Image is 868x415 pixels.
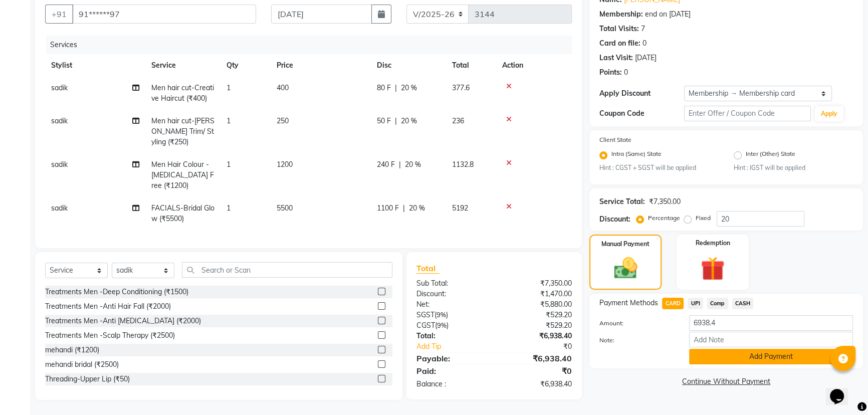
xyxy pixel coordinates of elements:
[277,116,289,125] span: 250
[599,9,643,20] div: Membership:
[409,299,494,310] div: Net:
[599,298,658,308] span: Payment Methods
[494,289,579,299] div: ₹1,470.00
[494,320,579,331] div: ₹529.20
[182,262,392,278] input: Search or Scan
[45,316,201,326] div: Treatments Men -Anti [MEDICAL_DATA] (₹2000)
[599,214,630,225] div: Discount:
[437,321,447,329] span: 9%
[599,196,645,207] div: Service Total:
[815,106,843,121] button: Apply
[45,5,73,24] button: +91
[641,24,645,34] div: 7
[693,254,732,284] img: _gift.svg
[649,196,681,207] div: ₹7,350.00
[599,163,719,172] small: Hint : CGST + SGST will be applied
[72,5,256,24] input: Search by Name/Mobile/Email/Code
[409,331,494,341] div: Total:
[416,321,435,330] span: CGST
[599,108,684,119] div: Coupon Code
[591,376,861,387] a: Continue Without Payment
[45,54,145,77] th: Stylist
[151,160,214,190] span: Men Hair Colour -[MEDICAL_DATA] Free (₹1200)
[689,349,853,364] button: Add Payment
[494,331,579,341] div: ₹6,938.40
[696,214,711,223] label: Fixed
[607,255,644,281] img: _cash.svg
[416,310,435,319] span: SGST
[277,83,289,92] span: 400
[221,54,271,77] th: Qty
[377,159,395,170] span: 240 F
[227,83,231,92] span: 1
[151,116,214,146] span: Men hair cut-[PERSON_NAME] Trim/ Styling (₹250)
[684,106,811,121] input: Enter Offer / Coupon Code
[401,83,417,93] span: 20 %
[611,149,662,161] label: Intra (Same) State
[409,289,494,299] div: Discount:
[377,203,399,214] span: 1100 F
[45,301,171,312] div: Treatments Men -Anti Hair Fall (₹2000)
[592,319,682,328] label: Amount:
[732,298,754,309] span: CASH
[645,9,691,20] div: end on [DATE]
[452,116,464,125] span: 236
[494,278,579,289] div: ₹7,350.00
[826,375,858,405] iframe: chat widget
[409,365,494,377] div: Paid:
[599,53,633,63] div: Last Visit:
[688,298,703,309] span: UPI
[277,160,293,169] span: 1200
[45,287,188,297] div: Treatments Men -Deep Conditioning (₹1500)
[151,83,214,103] span: Men hair cut-Creative Haircut (₹400)
[45,359,119,370] div: mehandi bridal (₹2500)
[746,149,795,161] label: Inter (Other) State
[409,320,494,331] div: ( )
[401,116,417,126] span: 20 %
[496,54,572,77] th: Action
[707,298,728,309] span: Comp
[446,54,496,77] th: Total
[51,116,68,125] span: sadik
[46,36,579,54] div: Services
[452,203,468,213] span: 5192
[642,38,646,49] div: 0
[377,116,391,126] span: 50 F
[696,239,730,248] label: Redemption
[599,67,622,78] div: Points:
[624,67,628,78] div: 0
[592,336,682,345] label: Note:
[494,352,579,364] div: ₹6,938.40
[508,341,579,352] div: ₹0
[689,332,853,347] input: Add Note
[45,345,99,355] div: mehandi (₹1200)
[599,135,631,144] label: Client State
[271,54,371,77] th: Price
[371,54,446,77] th: Disc
[494,310,579,320] div: ₹529.20
[409,352,494,364] div: Payable:
[452,160,474,169] span: 1132.8
[277,203,293,213] span: 5500
[599,38,640,49] div: Card on file:
[494,299,579,310] div: ₹5,880.00
[45,374,130,384] div: Threading-Upper Lip (₹50)
[399,159,401,170] span: |
[51,203,68,213] span: sadik
[51,83,68,92] span: sadik
[437,311,446,319] span: 9%
[227,116,231,125] span: 1
[409,278,494,289] div: Sub Total:
[227,203,231,213] span: 1
[409,379,494,389] div: Balance :
[395,83,397,93] span: |
[452,83,470,92] span: 377.6
[601,240,649,249] label: Manual Payment
[416,263,440,274] span: Total
[395,116,397,126] span: |
[409,310,494,320] div: ( )
[662,298,684,309] span: CARD
[227,160,231,169] span: 1
[734,163,853,172] small: Hint : IGST will be applied
[648,214,680,223] label: Percentage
